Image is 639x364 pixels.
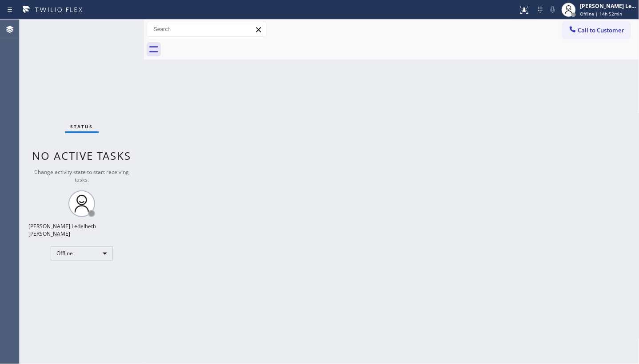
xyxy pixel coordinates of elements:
[580,2,636,10] div: [PERSON_NAME] Ledelbeth [PERSON_NAME]
[51,246,113,261] div: Offline
[547,4,559,16] button: Mute
[32,148,132,163] span: No active tasks
[563,22,631,39] button: Call to Customer
[147,22,266,36] input: Search
[580,11,623,17] span: Offline | 14h 52min
[28,222,135,237] div: [PERSON_NAME] Ledelbeth [PERSON_NAME]
[578,26,625,34] span: Call to Customer
[35,168,129,183] span: Change activity state to start receiving tasks.
[71,123,93,130] span: Status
